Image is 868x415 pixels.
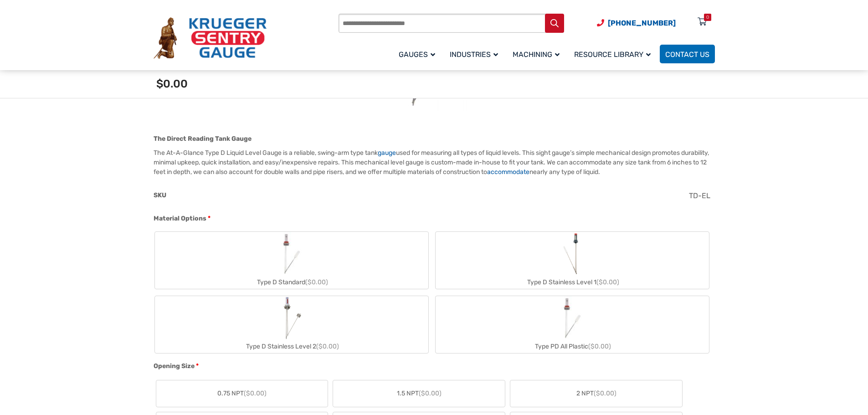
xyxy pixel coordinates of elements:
span: Industries [450,50,498,59]
img: Krueger Sentry Gauge [154,17,267,59]
span: ($0.00) [316,343,339,350]
a: accommodate [487,168,529,176]
div: 0 [706,14,709,21]
span: 2 NPT [576,389,616,398]
span: Material Options [154,215,206,222]
span: ($0.00) [419,389,442,397]
span: Machining [513,50,560,59]
label: Type D Stainless Level 2 [155,296,428,353]
span: Gauges [399,50,435,59]
span: [PHONE_NUMBER] [608,19,676,27]
div: Type D Standard [155,276,428,289]
span: ($0.00) [588,343,611,350]
label: Type D Standard [155,232,428,289]
a: Machining [507,43,569,65]
span: Resource Library [574,50,651,59]
span: 1.5 NPT [397,389,442,398]
div: Type PD All Plastic [436,340,709,353]
a: Contact Us [660,45,715,63]
abbr: required [196,361,199,371]
span: $0.00 [156,77,188,90]
label: Type D Stainless Level 1 [436,232,709,289]
span: ($0.00) [305,278,328,286]
a: Phone Number (920) 434-8860 [597,17,676,29]
span: TD-EL [689,191,710,200]
span: ($0.00) [244,389,267,397]
span: ($0.00) [596,278,619,286]
a: Resource Library [569,43,660,65]
span: ($0.00) [594,389,616,397]
p: The At-A-Glance Type D Liquid Level Gauge is a reliable, swing-arm type tank used for measuring a... [154,148,715,177]
span: 0.75 NPT [217,389,267,398]
a: Gauges [393,43,444,65]
a: gauge [378,149,396,157]
img: Chemical Sight Gauge [560,232,584,276]
span: Contact Us [665,50,709,59]
abbr: required [208,214,211,223]
div: Type D Stainless Level 1 [436,276,709,289]
span: SKU [154,191,166,199]
span: Opening Size [154,362,195,370]
label: Type PD All Plastic [436,296,709,353]
div: Type D Stainless Level 2 [155,340,428,353]
strong: The Direct Reading Tank Gauge [154,135,252,143]
a: Industries [444,43,507,65]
